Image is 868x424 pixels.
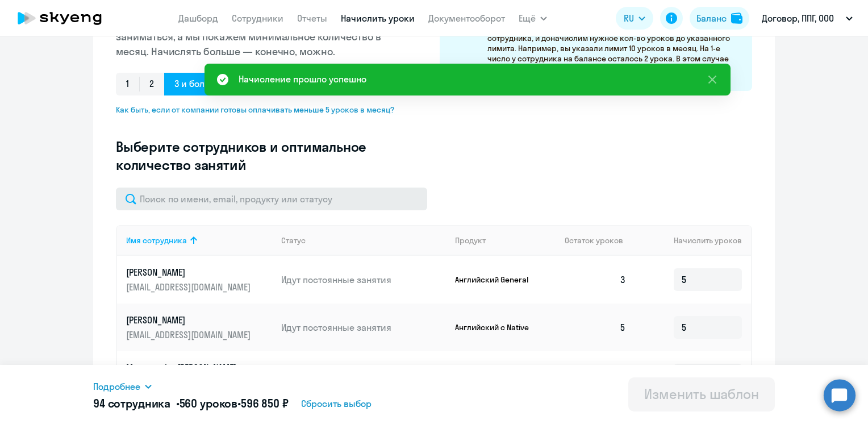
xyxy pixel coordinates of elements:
th: Начислить уроков [635,225,751,256]
td: 3 [556,256,635,304]
p: Идут постоянные занятия [281,273,446,286]
span: 596 850 ₽ [241,396,289,410]
span: 2 [139,73,164,95]
a: Начислить уроки [341,13,415,24]
p: [EMAIL_ADDRESS][DOMAIN_NAME] [126,329,253,341]
a: Документооборот [428,13,505,24]
div: Баланс [696,11,727,25]
p: Договор, ППГ, ООО [762,11,834,25]
span: RU [624,11,634,25]
a: [PERSON_NAME][EMAIL_ADDRESS][DOMAIN_NAME] [126,266,272,293]
div: Статус [281,235,446,246]
button: RU [616,7,653,30]
span: 1 [116,73,139,95]
a: Martynenko [PERSON_NAME][EMAIL_ADDRESS][DOMAIN_NAME] [126,361,272,389]
span: 560 уроков [180,396,238,410]
button: Ещё [519,7,547,30]
p: Раз в месяц мы будем смотреть, сколько уроков есть на балансе сотрудника, и доначислим нужное кол... [487,23,741,74]
p: [EMAIL_ADDRESS][DOMAIN_NAME] [126,281,253,293]
a: [PERSON_NAME][EMAIL_ADDRESS][DOMAIN_NAME] [126,314,272,341]
td: 3 [556,351,635,399]
span: 3 и более [164,73,225,95]
div: Имя сотрудника [126,235,187,246]
td: 5 [556,304,635,351]
p: Martynenko [PERSON_NAME] [126,361,253,374]
input: Поиск по имени, email, продукту или статусу [116,188,427,210]
span: Остаток уроков [565,235,623,246]
button: Договор, ППГ, ООО [756,5,858,32]
a: Отчеты [297,13,327,24]
button: Изменить шаблон [628,377,775,411]
h3: Выберите сотрудников и оптимальное количество занятий [116,138,403,174]
p: Идут постоянные занятия [281,321,446,334]
p: Английский General [455,275,540,285]
div: Изменить шаблон [644,385,759,403]
div: Статус [281,235,306,246]
div: Остаток уроков [565,235,635,246]
a: Дашборд [178,13,218,24]
div: Продукт [455,235,556,246]
div: Имя сотрудника [126,235,272,246]
span: Подробнее [93,380,140,393]
div: Продукт [455,235,486,246]
span: Ещё [519,11,536,25]
p: [PERSON_NAME] [126,266,253,278]
p: [PERSON_NAME] [126,314,253,326]
span: Сбросить выбор [301,397,372,410]
img: balance [731,13,742,24]
a: Сотрудники [232,13,283,24]
button: Балансbalance [690,7,749,30]
span: Как быть, если от компании готовы оплачивать меньше 5 уроков в месяц? [116,105,403,115]
p: Английский с Native [455,322,540,332]
h5: 94 сотрудника • • [93,396,289,411]
div: Начисление прошло успешно [239,72,366,86]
